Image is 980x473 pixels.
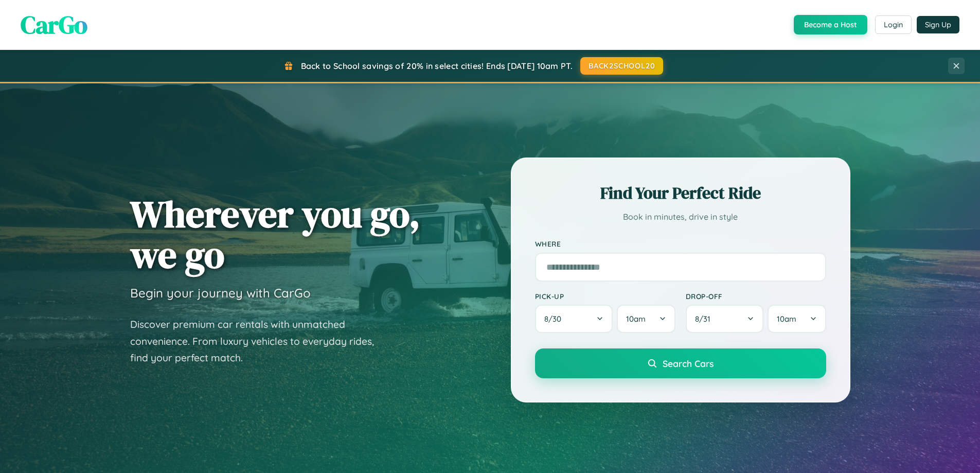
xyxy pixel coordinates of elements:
label: Pick-up [535,292,675,301]
span: Search Cars [663,358,714,369]
button: Search Cars [535,348,826,378]
button: BACK2SCHOOL20 [580,57,663,75]
button: 8/31 [686,305,764,333]
h3: Begin your journey with CarGo [130,285,311,301]
span: 10am [626,314,646,324]
span: 10am [777,314,796,324]
button: Become a Host [794,15,867,34]
button: 10am [768,305,826,333]
label: Where [535,240,826,249]
span: Back to School savings of 20% in select cities! Ends [DATE] 10am PT. [301,61,573,71]
p: Discover premium car rentals with unmatched convenience. From luxury vehicles to everyday rides, ... [130,316,387,366]
h2: Find Your Perfect Ride [535,182,826,204]
button: Sign Up [917,16,959,33]
label: Drop-off [686,292,826,301]
span: 8 / 30 [544,314,566,324]
span: CarGo [21,8,87,42]
p: Book in minutes, drive in style [535,209,826,224]
button: Login [875,15,912,34]
button: 8/30 [535,305,613,333]
button: 10am [617,305,675,333]
h1: Wherever you go, we go [130,194,420,275]
span: 8 / 31 [695,314,716,324]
